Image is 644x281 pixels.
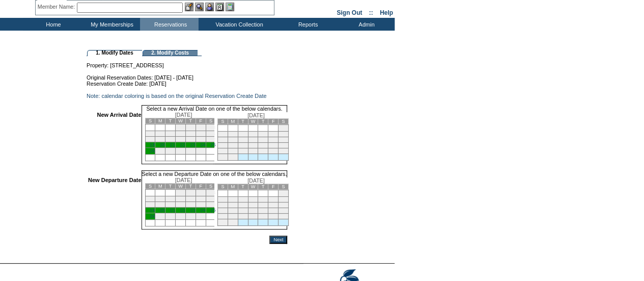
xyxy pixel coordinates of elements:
td: 11 [238,137,248,143]
td: 1 [278,125,289,132]
td: 3 [228,132,238,137]
img: b_edit.gif [185,3,193,11]
td: 10 [195,131,206,137]
td: 31 [195,213,206,220]
a: 19 [150,208,155,213]
td: 17 [195,137,206,142]
td: 7 [268,197,278,202]
a: Sign Out [337,9,362,16]
td: F [195,118,206,124]
span: [DATE] [175,177,192,183]
a: Help [380,9,393,16]
td: 8 [176,196,186,202]
td: 11 [206,196,216,202]
td: Note: calendar coloring is based on the original Reservation Create Date [87,93,287,99]
a: 24 [200,208,205,213]
a: 19 [150,142,155,147]
td: Property: [STREET_ADDRESS] [87,56,287,68]
td: 19 [248,143,258,148]
td: 4 [206,124,216,131]
td: 17 [195,202,206,208]
td: 20 [258,143,268,148]
td: W [248,119,258,124]
td: W [176,118,186,124]
td: 5 [248,197,258,202]
td: 2. Modify Costs [143,50,198,56]
td: 22 [278,208,289,214]
a: 22 [180,142,185,147]
td: 3 [195,190,206,196]
td: S [217,184,228,190]
img: Impersonate [205,3,214,11]
td: S [145,184,155,189]
td: 18 [206,202,216,208]
td: 5 [145,131,155,137]
td: T [238,184,248,190]
td: New Departure Date [88,177,142,229]
td: 15 [278,137,289,143]
td: T [185,184,195,189]
td: 8 [278,197,289,202]
input: Next [269,236,287,244]
span: [DATE] [247,177,265,184]
td: F [195,184,206,189]
td: M [155,118,165,124]
span: :: [369,9,373,16]
td: 2 [185,124,195,131]
td: 7 [165,131,176,137]
td: 31 [228,154,238,161]
td: 17 [228,208,238,214]
td: 25 [238,148,248,154]
td: 18 [238,143,248,148]
td: 30 [217,154,228,161]
td: 12 [248,202,258,208]
td: M [228,184,238,190]
td: 28 [165,148,176,155]
td: 2 [217,197,228,202]
td: 27 [155,148,165,155]
td: Select a new Departure Date on one of the below calendars. [142,170,288,177]
td: 12 [248,137,258,143]
td: 3 [228,197,238,202]
td: 14 [268,202,278,208]
td: 12 [145,137,155,142]
td: 1. Modify Dates [87,50,142,56]
td: 29 [176,213,186,220]
td: Original Reservation Dates: [DATE] - [DATE] [87,68,287,81]
td: 24 [228,148,238,154]
td: T [258,184,268,190]
td: 12 [145,202,155,208]
td: 17 [228,143,238,148]
td: 10 [228,202,238,208]
td: 7 [165,196,176,202]
a: 25 [210,208,215,213]
td: Select a new Arrival Date on one of the below calendars. [142,105,288,112]
td: 19 [248,208,258,214]
td: 7 [268,132,278,137]
td: 13 [258,137,268,143]
td: 15 [176,137,186,142]
td: 13 [155,137,165,142]
td: 2 [185,190,195,196]
td: My Memberships [81,18,140,31]
td: S [206,184,216,189]
td: 26 [248,148,258,154]
td: 11 [206,131,216,137]
td: 16 [217,143,228,148]
div: Member Name: [38,3,77,11]
td: 9 [185,131,195,137]
td: S [278,184,289,190]
td: 25 [238,214,248,219]
td: 23 [217,214,228,219]
td: T [258,119,268,124]
td: 23 [217,148,228,154]
td: 29 [278,214,289,219]
td: 27 [155,213,165,220]
td: 30 [185,148,195,155]
td: 14 [268,137,278,143]
td: 13 [258,202,268,208]
td: 1 [176,124,186,131]
td: 8 [278,132,289,137]
td: S [278,119,289,124]
td: 1 [176,190,186,196]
